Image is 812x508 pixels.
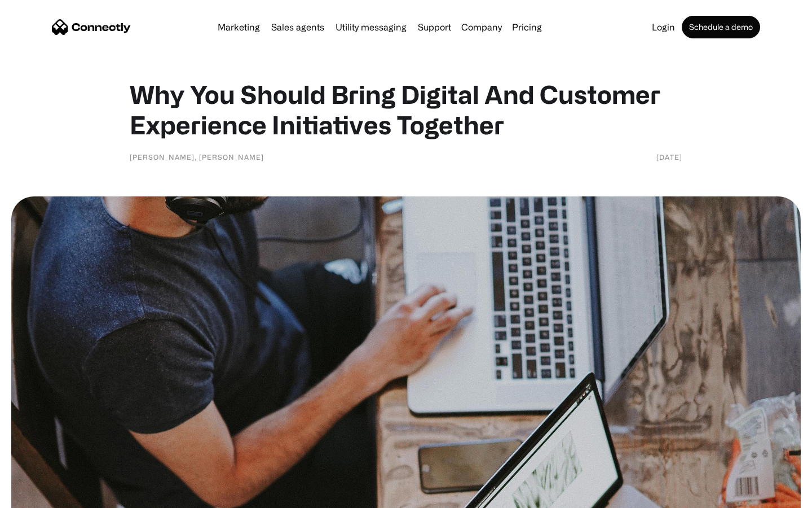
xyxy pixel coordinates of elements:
[507,23,546,32] a: Pricing
[647,23,679,32] a: Login
[682,16,760,38] a: Schedule a demo
[213,23,264,32] a: Marketing
[130,151,264,163] div: [PERSON_NAME], [PERSON_NAME]
[267,23,329,32] a: Sales agents
[461,19,502,35] div: Company
[656,151,682,163] div: [DATE]
[11,488,68,504] aside: Language selected: English
[413,23,456,32] a: Support
[130,79,682,140] h1: Why You Should Bring Digital And Customer Experience Initiatives Together
[23,488,68,504] ul: Language list
[331,23,411,32] a: Utility messaging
